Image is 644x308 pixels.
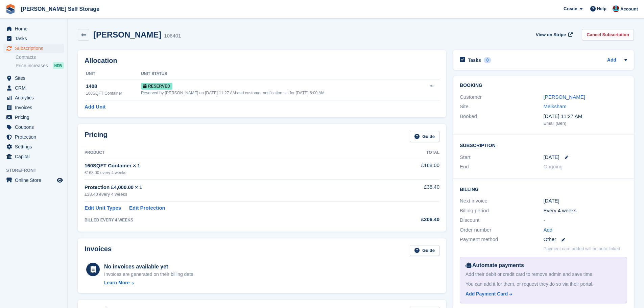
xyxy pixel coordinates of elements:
span: Protection [15,132,55,142]
h2: Pricing [85,131,108,142]
span: Online Store [15,175,55,185]
div: 160SQFT Container [86,90,141,96]
a: menu [3,113,64,122]
h2: Billing [460,186,627,192]
div: No invoices available yet [104,263,195,271]
td: £38.40 [374,180,439,202]
div: Order number [460,226,543,234]
span: Coupons [15,122,55,132]
div: £38.40 every 4 weeks [85,191,374,198]
h2: Allocation [85,57,439,65]
span: Analytics [15,93,55,102]
h2: Tasks [468,57,481,63]
div: Learn More [104,279,129,286]
span: Subscriptions [15,44,55,53]
img: stora-icon-8386f47178a22dfd0bd8f6a31ec36ba5ce8667c1dd55bd0f319d3a0aa187defe.svg [5,4,16,14]
div: - [544,216,627,224]
div: 160SQFT Container × 1 [85,162,374,170]
span: Invoices [15,103,55,112]
a: Contracts [16,54,64,61]
div: 106401 [164,32,181,40]
a: menu [3,34,64,43]
a: Cancel Subscription [582,29,634,40]
div: Add their debit or credit card to remove admin and save time. [466,271,621,278]
a: [PERSON_NAME] [544,94,585,100]
a: Preview store [56,176,64,184]
span: Settings [15,142,55,151]
a: menu [3,44,64,53]
a: View on Stripe [533,29,574,40]
div: Payment method [460,236,543,243]
td: £168.00 [374,158,439,179]
a: Add [544,226,553,234]
div: Start [460,153,543,161]
a: Learn More [104,279,195,286]
h2: [PERSON_NAME] [93,30,161,39]
span: Price increases [16,63,48,69]
img: Dev Yildirim [613,5,619,12]
div: Discount [460,216,543,224]
div: Reserved by [PERSON_NAME] on [DATE] 11:27 AM and customer notification set for [DATE] 6:00 AM. [141,90,418,96]
div: Protection £4,000.00 × 1 [85,184,374,191]
div: BILLED EVERY 4 WEEKS [85,217,374,223]
span: Reserved [141,83,172,90]
th: Product [85,147,374,158]
th: Unit Status [141,69,418,79]
div: End [460,163,543,171]
th: Total [374,147,439,158]
span: View on Stripe [536,31,566,38]
a: menu [3,73,64,83]
div: [DATE] 11:27 AM [544,113,627,120]
a: Guide [410,131,439,142]
span: Sites [15,73,55,83]
div: Automate payments [466,261,621,269]
a: menu [3,132,64,142]
span: Capital [15,152,55,161]
h2: Invoices [85,245,112,256]
span: Home [15,24,55,33]
span: Storefront [6,167,67,174]
a: Melksham [544,103,567,109]
div: 0 [484,57,492,63]
a: menu [3,103,64,112]
div: £206.40 [374,216,439,223]
a: menu [3,93,64,102]
div: 1408 [86,82,141,90]
h2: Booking [460,83,627,88]
div: NEW [53,62,64,69]
div: Email (Ben) [544,120,627,127]
a: menu [3,122,64,132]
span: Pricing [15,113,55,122]
div: Site [460,103,543,111]
span: CRM [15,83,55,93]
a: Add Unit [85,103,105,111]
a: menu [3,142,64,151]
a: Add [607,56,616,64]
div: Next invoice [460,197,543,205]
div: Every 4 weeks [544,207,627,215]
a: menu [3,83,64,93]
div: Add Payment Card [466,290,508,298]
div: You can add it for them, or request they do so via their portal. [466,281,621,288]
div: Billing period [460,207,543,215]
a: [PERSON_NAME] Self Storage [18,3,102,15]
span: Create [564,5,577,12]
span: Help [597,5,606,12]
a: Edit Protection [129,204,165,212]
p: Payment card added will be auto-linked [544,245,620,252]
a: menu [3,152,64,161]
a: menu [3,175,64,185]
span: Ongoing [544,164,563,169]
div: Invoices are generated on their billing date. [104,271,195,278]
a: Price increases NEW [16,62,64,69]
a: Add Payment Card [466,290,619,298]
span: Tasks [15,34,55,43]
div: [DATE] [544,197,627,205]
a: Edit Unit Types [85,204,121,212]
div: £168.00 every 4 weeks [85,170,374,176]
div: Other [544,236,627,243]
div: Booked [460,113,543,127]
a: menu [3,24,64,33]
span: Account [620,6,638,13]
div: Customer [460,93,543,101]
